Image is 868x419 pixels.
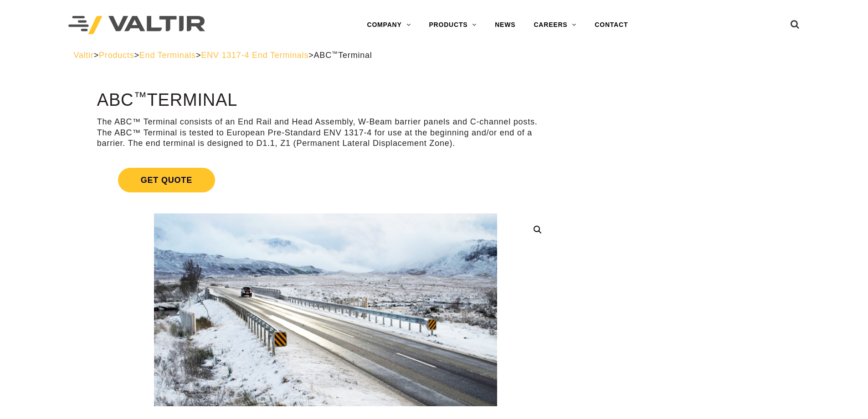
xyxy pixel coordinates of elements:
[118,168,215,192] span: Get Quote
[358,16,420,34] a: COMPANY
[99,51,134,60] a: Products
[486,16,524,34] a: NEWS
[73,51,93,60] a: Valtir
[73,50,795,61] div: > > > >
[97,91,554,110] h1: ABC Terminal
[139,51,196,60] a: End Terminals
[97,157,554,203] a: Get Quote
[68,16,205,35] img: Valtir
[524,16,586,34] a: CAREERS
[332,50,338,57] sup: ™
[314,51,372,60] span: ABC Terminal
[97,117,554,149] p: The ABC™ Terminal consists of an End Rail and Head Assembly, W-Beam barrier panels and C-channel ...
[134,89,147,104] sup: ™
[201,51,308,60] a: ENV 1317-4 End Terminals
[420,16,486,34] a: PRODUCTS
[586,16,637,34] a: CONTACT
